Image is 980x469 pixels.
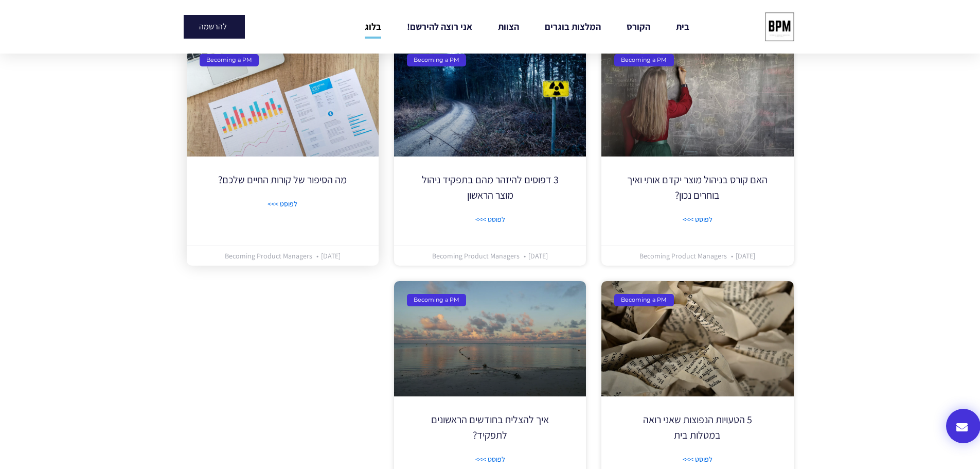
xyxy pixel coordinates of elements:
[475,214,505,225] a: Read more about 3 דפוסים להיזהר מהם בתפקיד ניהול מוצר הראשון
[268,199,297,210] a: Read more about מה הסיפור של קורות החיים שלכם?
[407,15,472,39] a: אני רוצה להירשם!
[218,173,347,186] a: מה הסיפור של קורות החיים שלכם?
[683,454,712,465] a: Read more about 5 הטעויות הנפוצות שאני רואה במטלות בית
[314,251,341,260] span: [DATE]
[319,15,735,39] nav: Menu
[643,413,752,442] a: 5 הטעויות הנפוצות שאני רואה במטלות בית
[521,251,548,260] span: [DATE]
[431,413,549,442] a: איך להצליח בחודשים הראשונים לתפקיד?
[407,294,466,306] div: Becoming a PM
[627,15,650,39] a: הקורס
[498,15,519,39] a: הצוות
[432,251,520,260] span: Becoming Product Managers
[760,8,798,46] img: cropped-bpm-logo-1.jpeg
[627,173,768,202] a: האם קורס בניהול מוצר יקדם אותי ואיך בוחרים נכון?
[614,54,673,66] div: Becoming a PM
[676,15,689,39] a: בית
[184,15,245,39] a: להרשמה
[639,251,727,260] span: Becoming Product Managers
[683,214,712,225] a: Read more about האם קורס בניהול מוצר יקדם אותי ואיך בוחרים נכון?
[422,173,559,202] a: 3 דפוסים להיזהר מהם בתפקיד ניהול מוצר הראשון
[225,251,312,260] span: Becoming Product Managers
[475,454,505,465] a: Read more about איך להצליח בחודשים הראשונים לתפקיד?
[614,294,673,306] div: Becoming a PM
[545,15,601,39] a: המלצות בוגרים
[365,15,381,39] a: בלוג
[200,54,259,66] div: Becoming a PM
[407,54,466,66] div: Becoming a PM
[728,251,755,260] span: [DATE]
[199,23,227,31] span: להרשמה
